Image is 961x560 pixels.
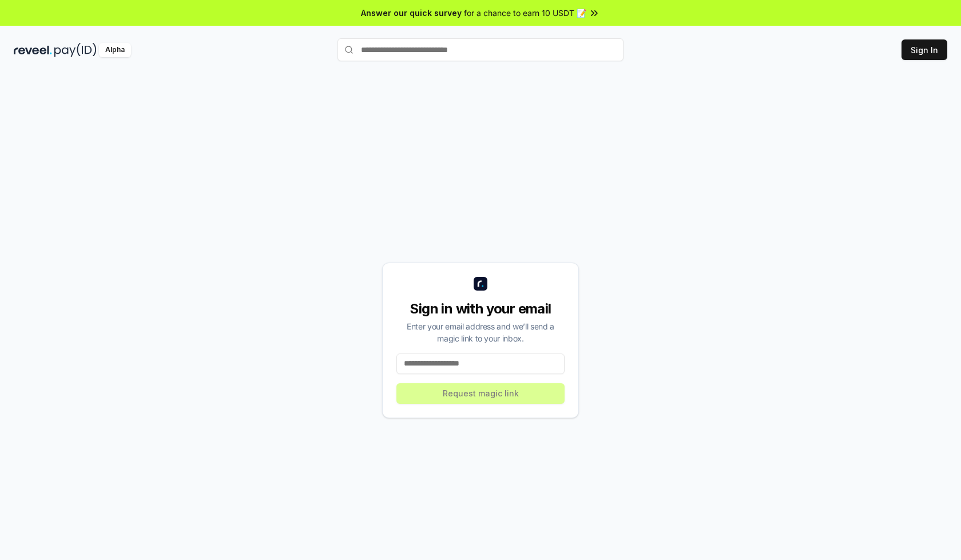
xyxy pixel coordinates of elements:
[99,43,131,57] div: Alpha
[902,39,947,60] button: Sign In
[396,300,565,318] div: Sign in with your email
[396,320,565,344] div: Enter your email address and we’ll send a magic link to your inbox.
[474,277,487,291] img: logo_small
[54,43,97,57] img: pay_id
[361,7,462,19] span: Answer our quick survey
[14,43,52,57] img: reveel_dark
[464,7,586,19] span: for a chance to earn 10 USDT 📝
